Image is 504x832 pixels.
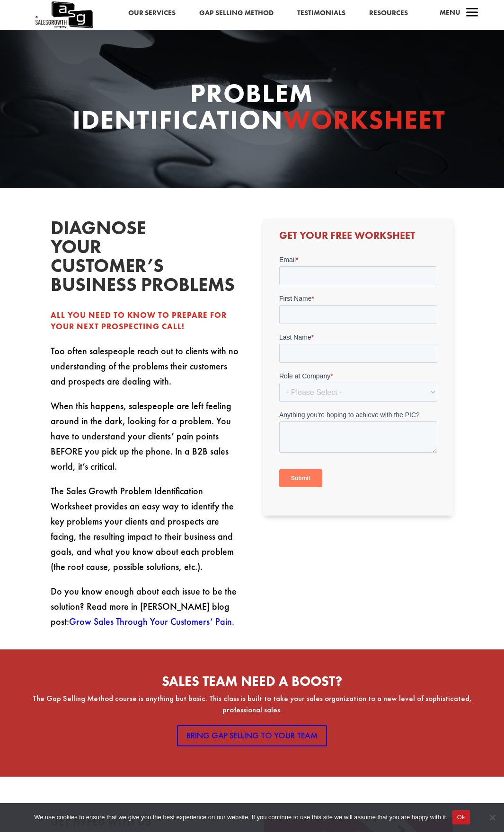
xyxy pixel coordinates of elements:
[199,7,274,19] a: Gap Selling Method
[279,255,437,504] iframe: Form 0
[28,693,476,716] p: The Gap Selling Method course is anything but basic. This class is built to take your sales organ...
[440,8,460,17] span: Menu
[487,813,497,822] span: No
[51,483,241,584] p: The Sales Growth Problem Identification Worksheet provides an easy way to identify the key proble...
[72,80,432,138] h1: Problem Identification
[28,674,476,693] h2: SALES TEAM NEED A BOOST?
[463,4,482,23] span: a
[279,230,437,245] h3: Get Your Free Worksheet
[297,7,345,19] a: Testimonials
[51,398,241,483] p: When this happens, salespeople are left feeling around in the dark, looking for a problem. You ha...
[283,103,446,137] span: Worksheet
[177,725,327,746] a: Bring Gap Selling to Your Team
[452,810,470,824] button: Ok
[369,7,408,19] a: Resources
[51,219,193,299] h2: Diagnose your customer’s business problems
[128,7,176,19] a: Our Services
[51,584,241,629] p: Do you know enough about each issue to be the solution? Read more in [PERSON_NAME] blog post: .
[69,615,232,628] a: Grow Sales Through Your Customers’ Pain
[51,310,241,333] div: All you need to know to prepare for your next prospecting call!
[51,343,241,398] p: Too often salespeople reach out to clients with no understanding of the problems their customers ...
[34,813,447,822] span: We use cookies to ensure that we give you the best experience on our website. If you continue to ...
